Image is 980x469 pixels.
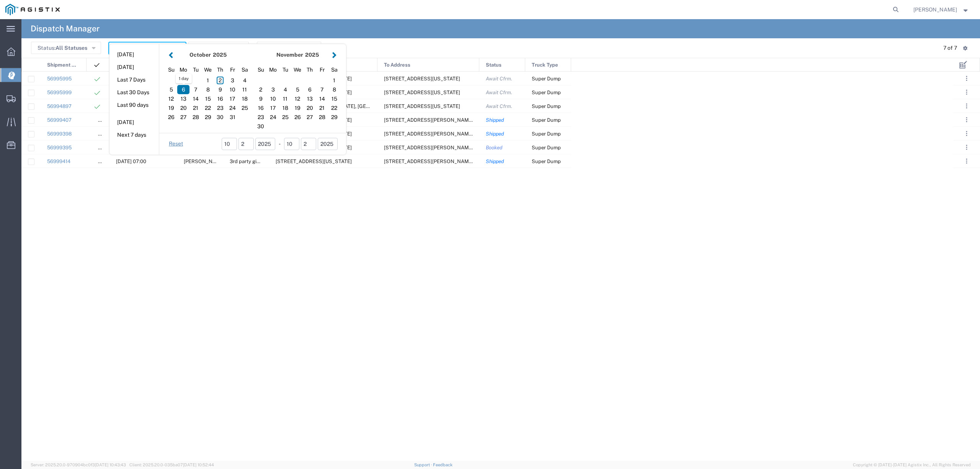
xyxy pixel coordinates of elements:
div: 22 [328,103,340,113]
span: 4787 Miners Cove Circle,, Loomis, California, United States [384,117,501,123]
span: Await Cfrm. [486,76,512,82]
div: 18 [238,94,251,103]
div: Tuesday [279,64,291,76]
div: 7 [316,85,328,94]
div: 14 [189,94,202,103]
a: 56999395 [47,145,72,150]
div: 20 [304,103,316,113]
span: Client: 2025.20.0-035ba07 [129,462,214,467]
div: 27 [304,113,316,122]
div: 11 [238,85,251,94]
div: 25 [238,103,251,113]
input: mm [222,138,237,150]
div: 26 [165,113,177,122]
div: 19 [291,103,304,113]
div: 4 [238,76,251,85]
button: ... [961,87,972,98]
div: 11 [279,94,291,103]
div: 21 [189,103,202,113]
div: 13 [177,94,189,103]
div: 23 [214,103,226,113]
a: Reset [169,140,183,148]
div: 9 [255,94,267,103]
button: [DATE] [109,49,159,60]
span: Andy Guyton [184,159,225,164]
span: [DATE] 10:52:44 [183,462,214,467]
span: Await Cfrm. [486,90,512,95]
span: Status [486,58,501,72]
div: 17 [226,94,238,103]
button: Next 7 days [109,129,159,141]
span: 4787 Miners Cove Circle,, Loomis, California, United States [384,131,501,137]
span: Booked [486,145,503,150]
div: 20 [177,103,189,113]
span: Super Dump [532,145,561,150]
div: 1 [328,76,340,85]
div: 3 [267,85,279,94]
span: 10/02/2025, 07:00 [116,159,146,164]
div: 6 [177,85,189,94]
span: Await Cfrm. [486,103,512,109]
span: . . . [966,157,967,166]
button: ... [961,73,972,84]
div: Tuesday [189,64,202,76]
img: icon [93,61,101,69]
div: Thursday [304,64,316,76]
div: 16 [214,94,226,103]
button: ... [961,156,972,167]
div: 25 [279,113,291,122]
span: . . . [966,74,967,83]
span: 800 Price Canyon Rd, Pismo Beach, California, 93449, United States [384,76,460,82]
a: Feedback [433,462,452,467]
span: . . . [966,101,967,111]
button: ... [961,142,972,153]
span: - [279,140,281,148]
div: Saturday [238,64,251,76]
div: 17 [267,103,279,113]
span: Super Dump [532,103,561,109]
div: Friday [316,64,328,76]
span: 4787 Miners Cove Circle,, Loomis, California, United States [384,145,501,150]
a: 56999407 [47,117,72,123]
div: 10 [226,85,238,94]
a: 56995999 [47,90,72,95]
div: 21 [316,103,328,113]
div: 28 [316,113,328,122]
span: Super Dump [532,131,561,137]
div: 28 [189,113,202,122]
div: Wednesday [202,64,214,76]
button: [PERSON_NAME] [913,5,970,14]
div: 15 [328,94,340,103]
span: Super Dump [532,76,561,82]
div: 16 [255,103,267,113]
a: 56994897 [47,103,72,109]
div: 29 [328,113,340,122]
button: ... [961,128,972,139]
div: 1 [202,76,214,85]
div: 31 [226,113,238,122]
div: Sunday [255,64,267,76]
div: 27 [177,113,189,122]
span: . . . [966,88,967,97]
div: 7 of 7 [943,44,957,52]
div: 9 [214,85,226,94]
span: All Statuses [56,45,87,51]
button: [DATE] [109,61,159,73]
div: 13 [304,94,316,103]
span: Super Dump [532,159,561,164]
a: 56999398 [47,131,72,137]
div: 2 [255,85,267,94]
h4: Dispatch Manager [31,19,100,38]
span: Shipped [486,117,504,123]
div: 30 [214,113,226,122]
span: Lorretta Ayala [913,5,957,14]
div: Sunday [165,64,177,76]
strong: November [276,52,303,58]
div: Thursday [214,64,226,76]
input: dd [238,138,254,150]
div: 3 [226,76,238,85]
div: 8 [202,85,214,94]
div: 7 [189,85,202,94]
span: 800 Price Canyon Rd, Pismo Beach, California, 93449, United States [384,90,460,95]
input: yyyy [318,138,338,150]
